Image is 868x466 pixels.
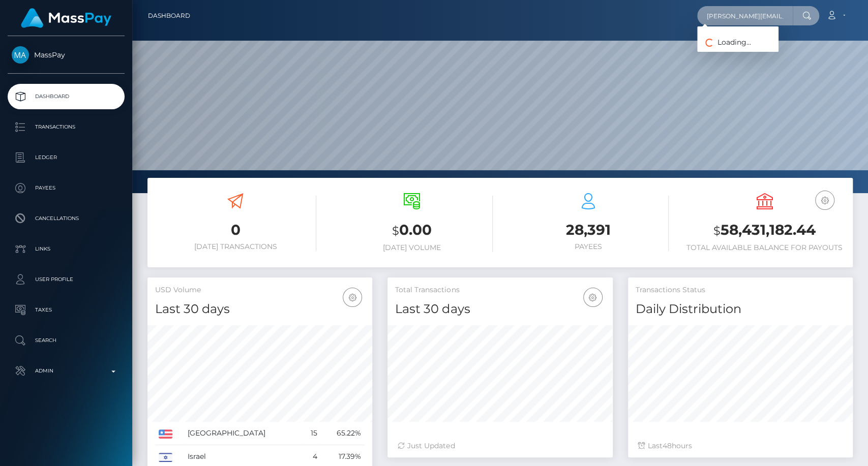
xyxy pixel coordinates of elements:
[508,220,669,240] h3: 28,391
[8,328,125,353] a: Search
[332,220,493,241] h3: 0.00
[8,297,125,323] a: Taxes
[392,224,399,238] small: $
[398,441,602,451] div: Just Updated
[155,242,316,251] h6: [DATE] Transactions
[684,243,845,252] h6: Total Available Balance for Payouts
[12,46,29,64] img: MassPay
[148,5,190,26] a: Dashboard
[12,119,121,135] p: Transactions
[12,241,121,257] p: Links
[8,175,125,201] a: Payees
[8,358,125,384] a: Admin
[12,363,121,379] p: Admin
[636,285,845,295] h5: Transactions Status
[12,180,121,196] p: Payees
[159,453,172,462] img: IL.png
[8,236,125,262] a: Links
[508,242,669,251] h6: Payees
[184,422,302,445] td: [GEOGRAPHIC_DATA]
[8,206,125,231] a: Cancellations
[302,422,321,445] td: 15
[8,50,125,59] span: MassPay
[636,300,845,318] h4: Daily Distribution
[713,224,721,238] small: $
[12,333,121,348] p: Search
[155,285,365,295] h5: USD Volume
[684,220,845,241] h3: 58,431,182.44
[8,114,125,140] a: Transactions
[12,150,121,165] p: Ledger
[12,272,121,287] p: User Profile
[697,6,793,25] input: Search...
[697,38,751,47] span: Loading...
[395,285,605,295] h5: Total Transactions
[21,8,111,28] img: MassPay Logo
[12,211,121,226] p: Cancellations
[663,441,672,450] span: 48
[159,429,172,439] img: US.png
[155,220,316,240] h3: 0
[395,300,605,318] h4: Last 30 days
[332,243,493,252] h6: [DATE] Volume
[8,84,125,109] a: Dashboard
[321,422,365,445] td: 65.22%
[155,300,365,318] h4: Last 30 days
[12,302,121,318] p: Taxes
[8,267,125,292] a: User Profile
[638,441,843,451] div: Last hours
[12,89,121,104] p: Dashboard
[8,145,125,170] a: Ledger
